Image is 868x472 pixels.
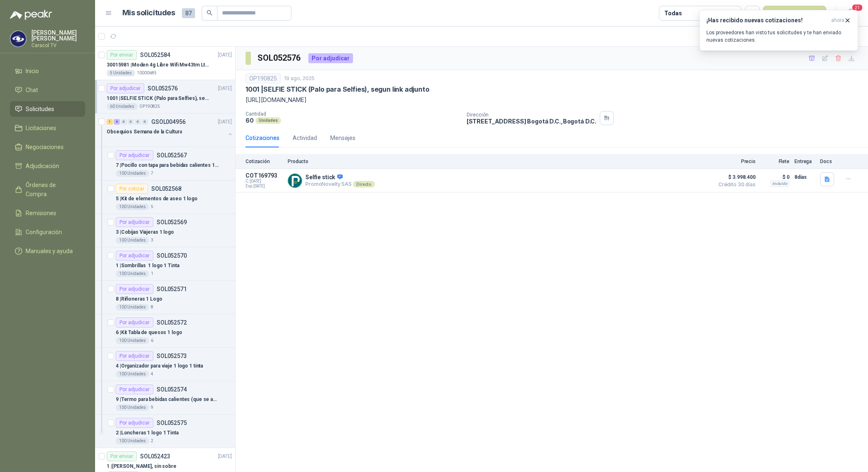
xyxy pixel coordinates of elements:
div: Por adjudicar [116,318,153,327]
p: SOL052570 [157,253,187,259]
div: Todas [664,9,682,18]
div: Por cotizar [116,184,148,194]
div: Por adjudicar [116,418,153,428]
span: Inicio [26,66,39,76]
a: 1 8 0 0 0 0 GSOL004956[DATE] Obsequios Semana de la Cultura [107,117,234,143]
a: Por adjudicarSOL0525718 |Riñoneras 1 Logo100 Unidades8 [95,281,235,314]
span: 87 [182,8,195,18]
span: C: [DATE] [246,179,283,184]
p: SOL052568 [151,186,181,192]
div: 8 [114,119,120,125]
a: Inicio [10,63,85,79]
span: ahora [831,17,844,24]
p: $ 0 [761,172,789,182]
p: SOL052575 [157,420,187,426]
p: 7 | Pocillo con tapa para bebidas calientes 1 LOGO [116,161,219,169]
a: Remisiones [10,205,85,221]
p: 1 [151,270,153,277]
a: Negociaciones [10,139,85,155]
p: Los proveedores han visto tus solicitudes y te han enviado nuevas cotizaciones. [706,29,851,44]
h3: SOL052576 [258,52,302,64]
span: $ 3.998.400 [714,172,756,182]
p: 19 ago, 2025 [284,75,315,83]
p: [DATE] [218,51,232,59]
div: Por adjudicar [116,150,153,160]
div: Unidades [255,117,281,124]
a: Por adjudicarSOL0525749 |Termo para bebidas calientes (que se adapten al espacio del carro) 1 log... [95,381,235,415]
p: [URL][DOMAIN_NAME] [246,95,858,104]
p: 3 | Cobijas Viajeras 1 logo [116,228,174,236]
div: 0 [135,119,141,125]
p: [DATE] [218,85,232,93]
span: Exp: [DATE] [246,184,283,189]
span: search [207,10,212,16]
p: [DATE] [218,453,232,460]
p: 60 [246,117,254,124]
p: 7 [151,170,153,177]
span: Configuración [26,228,62,237]
p: Cantidad [246,111,460,117]
a: Por adjudicarSOL052576[DATE] 1001 |SELFIE STICK (Palo para Selfies), segun link adjunto60 Unidade... [95,80,235,114]
p: 3 [151,237,153,244]
p: SOL052423 [140,453,170,459]
p: 30015981 | Moden 4g Libre Wifi Mw43tm Lte Router Móvil Internet 5ghz [107,61,210,69]
div: 100 Unidades [116,237,149,244]
p: 9 [151,404,153,411]
div: 100 Unidades [116,371,149,377]
p: Precio [714,159,756,164]
img: Company Logo [288,174,302,187]
div: 100 Unidades [116,304,149,311]
p: 1001 | SELFIE STICK (Palo para Selfies), segun link adjunto [246,85,429,94]
div: Por adjudicar [107,83,144,93]
span: Licitaciones [26,123,56,133]
div: Por adjudicar [308,53,353,63]
p: COT169793 [246,172,283,179]
div: 0 [142,119,148,125]
p: 1001 | SELFIE STICK (Palo para Selfies), segun link adjunto [107,95,210,102]
p: 2 | Loncheras 1 logo 1 Tinta [116,429,179,437]
p: 1 | Sombrillas 1 logo 1 Tinta [116,262,179,270]
span: Remisiones [26,209,56,218]
p: SOL052567 [157,152,187,158]
p: Cotización [246,159,283,164]
div: 100 Unidades [116,204,149,210]
p: 6 [151,337,153,344]
p: Dirección [467,112,596,118]
a: Por adjudicarSOL0525734 |Organizador para viaje 1 logo 1 tinta100 Unidades4 [95,348,235,381]
p: SOL052573 [157,353,187,359]
a: Órdenes de Compra [10,177,85,202]
h1: Mis solicitudes [122,7,175,19]
p: PromoNovelty SAS [305,181,375,187]
a: Licitaciones [10,120,85,136]
div: Por adjudicar [116,251,153,261]
p: 5 | Kit de elementos de aseo 1 logo [116,195,198,203]
a: Manuales y ayuda [10,243,85,259]
p: SOL052571 [157,286,187,292]
p: GSOL004956 [151,119,186,125]
button: ¡Has recibido nuevas cotizaciones!ahora Los proveedores han visto tus solicitudes y te han enviad... [699,10,858,51]
div: Por adjudicar [116,284,153,294]
p: 10000685 [137,70,157,76]
div: Actividad [293,133,317,142]
p: Flete [761,159,789,164]
p: [STREET_ADDRESS] Bogotá D.C. , Bogotá D.C. [467,118,596,125]
p: Caracol TV [31,43,85,48]
div: Por enviar [107,451,137,461]
button: 21 [843,6,858,21]
p: 6 | Kit Tabla de quesos 1 logo [116,329,182,337]
div: 100 Unidades [116,170,149,177]
div: Por enviar [107,50,137,60]
p: Docs [820,159,837,164]
div: Incluido [770,180,789,187]
span: 21 [851,4,863,12]
div: 100 Unidades [116,337,149,344]
a: Configuración [10,224,85,240]
p: SOL052576 [148,85,178,91]
a: Solicitudes [10,101,85,117]
div: Mensajes [330,133,355,142]
p: 8 [151,304,153,311]
p: 9 | Termo para bebidas calientes (que se adapten al espacio del carro) 1 logo [116,396,219,403]
span: Manuales y ayuda [26,247,73,256]
p: Selfie stick [305,174,375,181]
div: Por adjudicar [116,384,153,394]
